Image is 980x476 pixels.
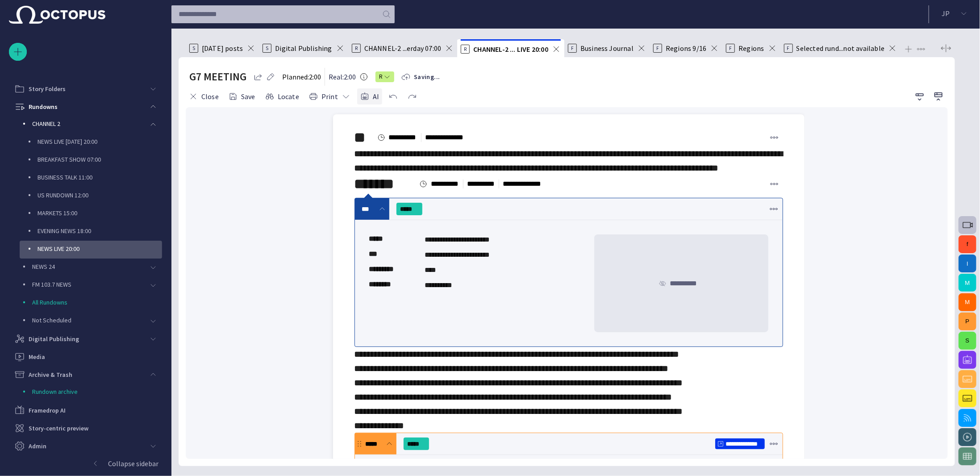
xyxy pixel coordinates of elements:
p: EVENING NEWS 18:00 [38,226,91,235]
span: Saving... [414,72,440,81]
p: S [189,44,198,53]
button: Collapse sidebar [9,455,162,472]
div: FRegions 9/16 [650,39,722,57]
div: BREAKFAST SHOW 07:00 [20,151,162,169]
span: Selected rund...not available [797,44,885,53]
p: Admin [29,442,46,451]
div: FSelected rund...not available [780,39,901,57]
p: F [653,44,662,53]
p: FM 103.7 NEWS [32,280,71,289]
p: Not Scheduled [32,316,71,325]
div: EVENING NEWS 18:00 [20,223,162,241]
p: S [263,44,271,53]
p: Archive & Trash [29,370,72,379]
span: R [379,72,384,81]
div: Framedrop AI [9,401,162,419]
p: Real: 2:00 [329,71,356,82]
span: CHANNEL-2 ...erday 07:00 [364,44,442,53]
div: Media [9,348,162,366]
p: Media [29,352,45,361]
span: CHANNEL-2 ... LIVE 20:00 [473,45,548,54]
p: F [726,44,735,53]
p: Story Folders [29,84,66,93]
img: Octopus News Room [9,6,105,24]
button: AI [357,88,382,104]
p: All Rundowns [32,298,67,307]
p: F [784,44,793,53]
div: Rundown archive [14,384,162,401]
button: R [375,69,394,85]
span: Business Journal [580,44,634,53]
p: Digital Publishing [29,334,79,343]
p: BUSINESS TALK 11:00 [38,173,92,182]
button: P [959,313,976,330]
span: Digital Publishing [275,44,332,53]
p: Collapse sidebar [108,458,158,469]
p: Planned: 2:00 [282,71,321,82]
button: Print [306,88,354,104]
span: Regions 9/16 [666,44,706,53]
div: NEWS LIVE 20:00 [20,241,162,259]
button: Locate [262,88,302,104]
p: F [568,44,577,53]
button: S [959,332,976,350]
button: f [959,235,976,253]
div: FBusiness Journal [564,39,650,57]
div: NEWS LIVE [DATE] 20:00 [20,134,162,151]
div: All Rundowns [14,294,162,312]
button: JP [934,5,975,21]
div: MARKETS 15:00 [20,205,162,223]
span: [DATE] posts [202,44,243,53]
p: Rundown archive [32,387,78,396]
div: S[DATE] posts [186,39,259,57]
p: US RUNDOWN 12:00 [38,191,88,200]
p: R [461,45,470,54]
button: Save [225,88,259,104]
p: R [352,44,361,53]
p: MARKETS 15:00 [38,209,77,217]
p: Framedrop AI [29,406,66,415]
button: M [959,293,976,311]
button: M [959,274,976,292]
div: Story-centric preview [9,419,162,437]
h2: G7 MEETING [189,70,246,84]
div: RCHANNEL-2 ...erday 07:00 [348,39,458,57]
button: I [959,255,976,272]
ul: main menu [9,44,162,422]
p: CHANNEL 2 [32,119,60,128]
p: Rundowns [29,102,58,111]
div: SDigital Publishing [259,39,348,57]
p: NEWS 24 [32,262,55,271]
div: FRegions [722,39,780,57]
p: J P [942,8,950,19]
div: RCHANNEL-2 ... LIVE 20:00 [457,39,564,57]
p: NEWS LIVE 20:00 [38,244,79,253]
p: NEWS LIVE [DATE] 20:00 [38,137,97,146]
p: Story-centric preview [29,424,88,433]
div: US RUNDOWN 12:00 [20,187,162,205]
div: BUSINESS TALK 11:00 [20,169,162,187]
button: Close [186,88,222,104]
span: Regions [738,44,764,53]
p: BREAKFAST SHOW 07:00 [38,155,101,164]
